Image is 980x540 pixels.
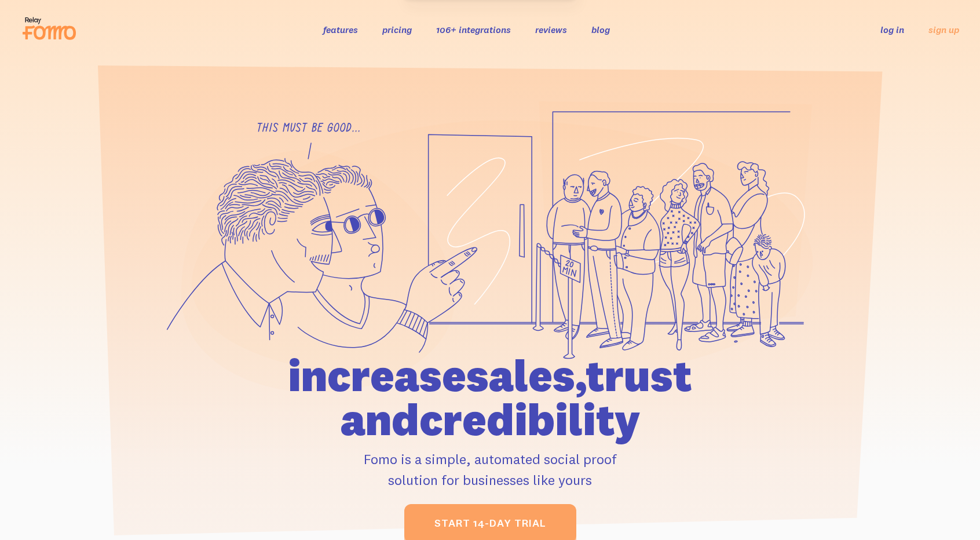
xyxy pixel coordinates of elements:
[436,24,511,35] a: 106+ integrations
[323,24,358,35] a: features
[535,24,567,35] a: reviews
[382,24,412,35] a: pricing
[591,24,610,35] a: blog
[222,353,758,442] h1: increase sales, trust and credibility
[928,24,959,36] a: sign up
[222,448,758,490] p: Fomo is a simple, automated social proof solution for businesses like yours
[880,24,904,35] a: log in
